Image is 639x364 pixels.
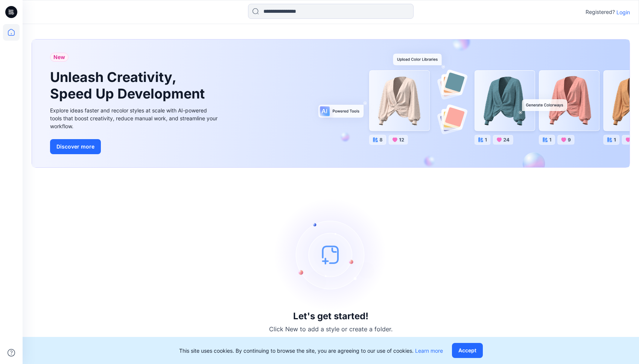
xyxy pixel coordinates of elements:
a: Discover more [50,139,219,154]
div: Explore ideas faster and recolor styles at scale with AI-powered tools that boost creativity, red... [50,106,219,130]
p: Registered? [586,8,615,17]
h3: Let's get started! [293,311,368,322]
p: Click New to add a style or create a folder. [269,325,393,334]
img: empty-state-image.svg [274,198,387,311]
button: Discover more [50,139,101,154]
button: Accept [452,343,483,358]
span: New [53,53,65,62]
h1: Unleash Creativity, Speed Up Development [50,69,208,102]
a: Learn more [415,347,443,354]
p: Login [616,8,630,16]
p: This site uses cookies. By continuing to browse the site, you are agreeing to our use of cookies. [179,347,443,355]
